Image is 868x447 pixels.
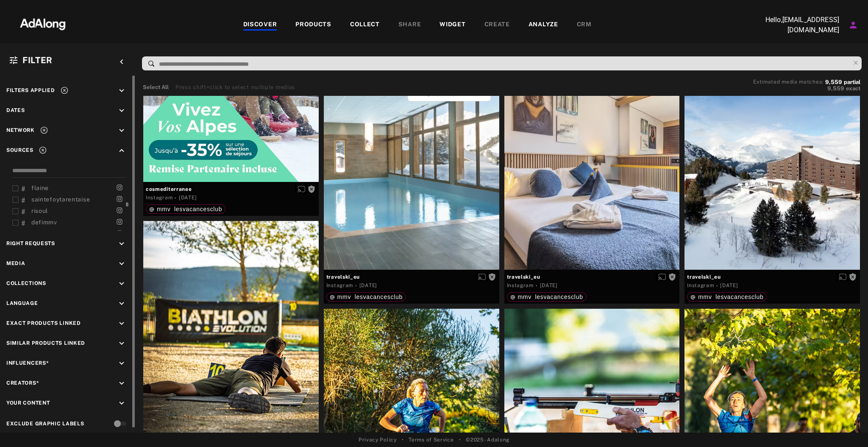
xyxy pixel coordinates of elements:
div: Press shift+click to select multiple medias [175,83,295,92]
span: Rights not requested [488,274,496,279]
a: Privacy Policy [359,436,397,444]
span: Language [6,300,38,306]
span: · [175,195,177,201]
div: Instagram [146,194,172,201]
span: risoul [31,207,48,214]
span: travelski_eu [687,273,857,281]
div: SHARE [398,20,421,30]
span: Media [6,260,25,266]
button: Enable diffusion on this media [656,272,668,281]
i: keyboard_arrow_down [117,259,126,268]
div: Instagram [507,282,534,289]
span: defimmv [31,219,57,226]
i: keyboard_arrow_down [117,299,126,308]
button: 9,559partial [825,80,860,84]
i: keyboard_arrow_down [117,86,126,95]
button: Select All [143,83,169,92]
span: Network [6,127,35,133]
div: mmv_lesvacancesclub [330,294,403,300]
div: COLLECT [350,20,380,30]
span: 9,559 [827,85,844,92]
i: keyboard_arrow_down [117,126,126,135]
div: mmv_lesvacancesclub [510,294,583,300]
span: 9,559 [825,79,842,85]
i: keyboard_arrow_down [117,106,126,115]
span: Similar Products Linked [6,340,85,346]
span: defiflaine [31,230,61,237]
time: 2025-10-02T16:00:43.000Z [720,282,738,288]
iframe: Chat Widget [826,406,868,447]
div: mmv_lesvacancesclub [690,294,763,300]
i: keyboard_arrow_down [117,279,126,288]
div: CREATE [484,20,510,30]
span: travelski_eu [326,273,497,281]
i: keyboard_arrow_down [117,379,126,388]
div: ANALYZE [529,20,558,30]
i: keyboard_arrow_up [117,146,126,155]
i: keyboard_arrow_down [117,359,126,368]
button: Enable diffusion on this media [295,184,308,193]
span: Influencers* [6,360,49,366]
button: Account settings [846,18,860,32]
i: keyboard_arrow_down [117,319,126,328]
span: Right Requests [6,240,55,246]
span: saintefoytarentaise [31,196,90,203]
button: Enable diffusion on this media [476,272,488,281]
div: mmv_lesvacancesclub [149,206,222,212]
span: Estimated media matches: [753,79,823,85]
span: cosmediterranee [146,185,316,193]
span: Rights not requested [308,186,315,192]
time: 2025-10-03T19:00:21.000Z [179,195,197,201]
span: Filters applied [6,87,55,93]
i: keyboard_arrow_down [117,339,126,348]
span: · [355,282,357,289]
span: • [402,436,404,444]
span: Sources [6,147,33,153]
time: 2025-10-02T16:00:43.000Z [540,282,558,288]
span: travelski_eu [507,273,677,281]
a: Terms of Service [409,436,453,444]
i: keyboard_arrow_down [117,239,126,249]
span: Filter [22,55,53,65]
span: · [536,282,538,289]
time: 2025-10-02T16:00:43.000Z [359,282,377,288]
i: keyboard_arrow_left [117,57,126,67]
span: mmv_lesvacancesclub [337,293,403,300]
span: mmv_lesvacancesclub [157,206,222,212]
span: Rights not requested [849,274,857,279]
span: mmv_lesvacancesclub [698,293,763,300]
img: 63233d7d88ed69de3c212112c67096b6.png [6,11,80,36]
div: CRM [577,20,592,30]
span: flaine [31,184,49,191]
div: Instagram [687,282,714,289]
span: © 2025 - Adalong [466,436,509,444]
i: keyboard_arrow_down [117,399,126,408]
div: Instagram [326,282,353,289]
span: · [716,282,718,289]
span: Creators* [6,380,39,386]
span: Dates [6,107,25,113]
span: mmv_lesvacancesclub [518,293,583,300]
div: WIDGET [440,20,465,30]
button: Enable diffusion on this media [836,272,849,281]
span: Exact Products Linked [6,320,81,326]
span: Collections [6,280,46,286]
span: • [459,436,461,444]
span: Your Content [6,400,50,406]
div: DISCOVER [243,20,277,30]
div: PRODUCTS [295,20,331,30]
button: 9,559exact [753,84,860,93]
div: Widget de chat [826,406,868,447]
p: Hello, [EMAIL_ADDRESS][DOMAIN_NAME] [754,15,839,35]
div: Exclude Graphic Labels [6,420,84,427]
span: Rights not requested [668,274,676,279]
